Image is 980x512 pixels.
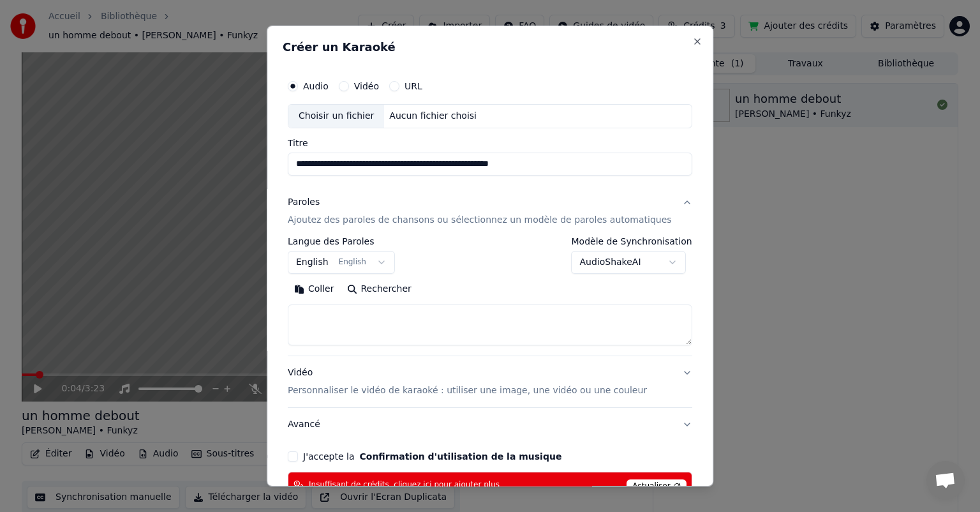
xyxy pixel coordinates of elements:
[303,82,329,91] label: Audio
[309,480,500,490] span: Insuffisant de crédits, cliquez ici pour ajouter plus
[283,41,697,53] h2: Créer un Karaoké
[288,214,672,227] p: Ajoutez des paroles de chansons ou sélectionnez un modèle de paroles automatiques
[572,237,692,246] label: Modèle de Synchronisation
[288,196,320,209] div: Paroles
[288,237,395,246] label: Langue des Paroles
[288,105,384,128] div: Choisir un fichier
[288,408,692,441] button: Avancé
[405,82,422,91] label: URL
[360,452,562,461] button: J'accepte la
[288,237,692,356] div: ParolesAjoutez des paroles de chansons ou sélectionnez un modèle de paroles automatiques
[288,279,341,299] button: Coller
[303,452,561,461] label: J'accepte la
[288,384,647,397] p: Personnaliser le vidéo de karaoké : utiliser une image, une vidéo ou une couleur
[385,110,482,123] div: Aucun fichier choisi
[288,356,692,407] button: VidéoPersonnaliser le vidéo de karaoké : utiliser une image, une vidéo ou une couleur
[354,82,379,91] label: Vidéo
[288,139,692,147] label: Titre
[288,366,647,397] div: Vidéo
[288,186,692,237] button: ParolesAjoutez des paroles de chansons ou sélectionnez un modèle de paroles automatiques
[341,279,418,299] button: Rechercher
[627,479,687,493] span: Actualiser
